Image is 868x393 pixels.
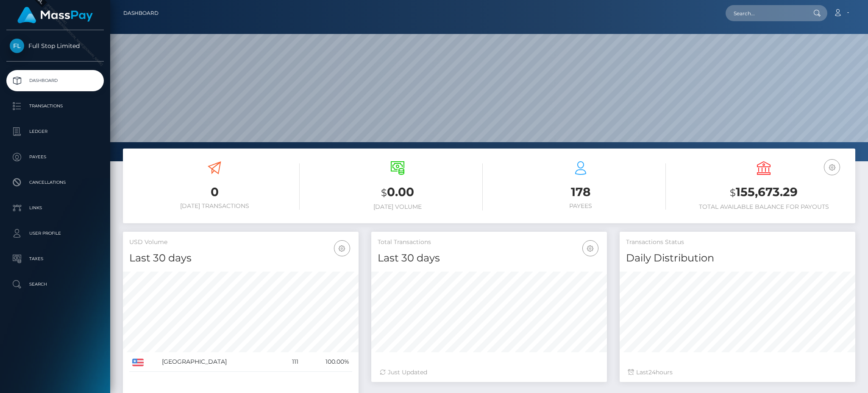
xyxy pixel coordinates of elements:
[17,7,93,23] img: MassPay Logo
[10,202,100,214] p: Links
[10,125,100,138] p: Ledger
[679,203,849,211] h6: Total Available Balance for Payouts
[10,176,100,189] p: Cancellations
[730,187,736,199] small: $
[679,184,849,201] h3: 155,673.29
[6,146,104,168] a: Payees
[378,251,601,266] h4: Last 30 days
[159,352,280,372] td: [GEOGRAPHIC_DATA]
[6,42,104,50] span: Full Stop Limited
[380,368,598,377] div: Just Updated
[6,223,104,244] a: User Profile
[301,352,352,372] td: 100.00%
[628,368,847,377] div: Last hours
[6,197,104,219] a: Links
[648,368,656,376] span: 24
[495,184,666,200] h3: 178
[129,184,300,200] h3: 0
[10,253,100,265] p: Taxes
[10,151,100,163] p: Payees
[129,202,300,210] h6: [DATE] Transactions
[10,39,24,53] img: Full Stop Limited
[6,121,104,142] a: Ledger
[280,352,301,372] td: 111
[10,278,100,291] p: Search
[312,203,483,211] h6: [DATE] Volume
[10,100,100,112] p: Transactions
[132,359,144,366] img: US.png
[626,251,849,266] h4: Daily Distribution
[6,70,104,91] a: Dashboard
[6,274,104,295] a: Search
[495,202,666,210] h6: Payees
[123,4,159,22] a: Dashboard
[626,238,849,247] h5: Transactions Status
[6,95,104,117] a: Transactions
[6,248,104,269] a: Taxes
[312,184,483,201] h3: 0.00
[129,238,352,247] h5: USD Volume
[378,238,601,247] h5: Total Transactions
[726,5,805,21] input: Search...
[381,187,387,199] small: $
[6,172,104,193] a: Cancellations
[10,74,100,87] p: Dashboard
[10,227,100,240] p: User Profile
[129,251,352,266] h4: Last 30 days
